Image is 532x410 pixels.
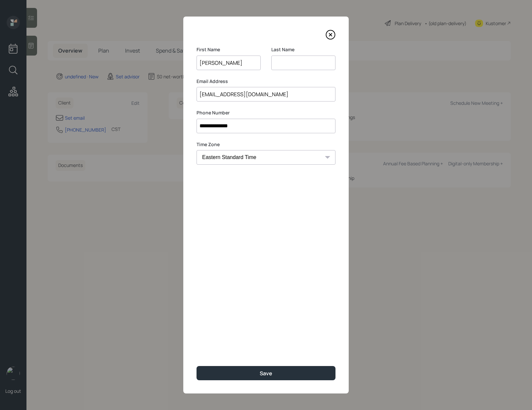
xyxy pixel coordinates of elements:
label: Phone Number [197,109,335,116]
label: Last Name [271,46,335,53]
label: Time Zone [197,141,335,148]
label: First Name [197,46,261,53]
label: Email Address [197,78,335,85]
div: Save [260,370,272,377]
button: Save [197,366,335,380]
